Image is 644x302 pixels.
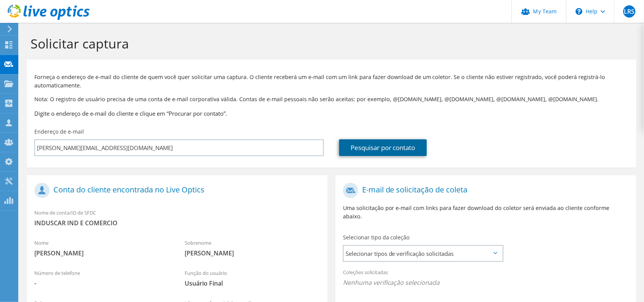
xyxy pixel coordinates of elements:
div: Número de telefone [27,265,177,291]
div: Coleções solicitadas [335,264,636,292]
h3: Digite o endereço de e-mail do cliente e clique em “Procurar por contato”. [34,109,629,118]
label: Selecionar tipo da coleção [343,234,410,241]
h1: Solicitar captura [31,36,629,52]
span: Selecionar tipos de verificação solicitadas [344,246,502,261]
div: Função do usuário [177,265,327,291]
h1: Conta do cliente encontrada no Live Optics [34,183,316,198]
div: Nome [27,235,177,261]
span: - [34,279,169,287]
div: Nome de conta/ID de SFDC [27,205,328,231]
div: Sobrenome [177,235,327,261]
p: Nota: O registro de usuário precisa de uma conta de e-mail corporativa válida. Contas de e-mail p... [34,95,629,103]
span: [PERSON_NAME] [185,249,320,257]
span: Nenhuma verificação selecionada [343,278,629,287]
span: INDUSCAR IND E COMERCIO [34,219,320,227]
span: Usuário Final [185,279,320,287]
p: Uma solicitação por e-mail com links para fazer download do coletor será enviada ao cliente confo... [343,204,629,221]
svg: \n [576,8,583,15]
span: [PERSON_NAME] [34,249,169,257]
h1: E-mail de solicitação de coleta [343,183,625,198]
span: LRS [623,5,636,18]
a: Pesquisar por contato [339,139,427,156]
p: Forneça o endereço de e-mail do cliente de quem você quer solicitar uma captura. O cliente recebe... [34,73,629,90]
label: Endereço de e-mail [34,128,84,136]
